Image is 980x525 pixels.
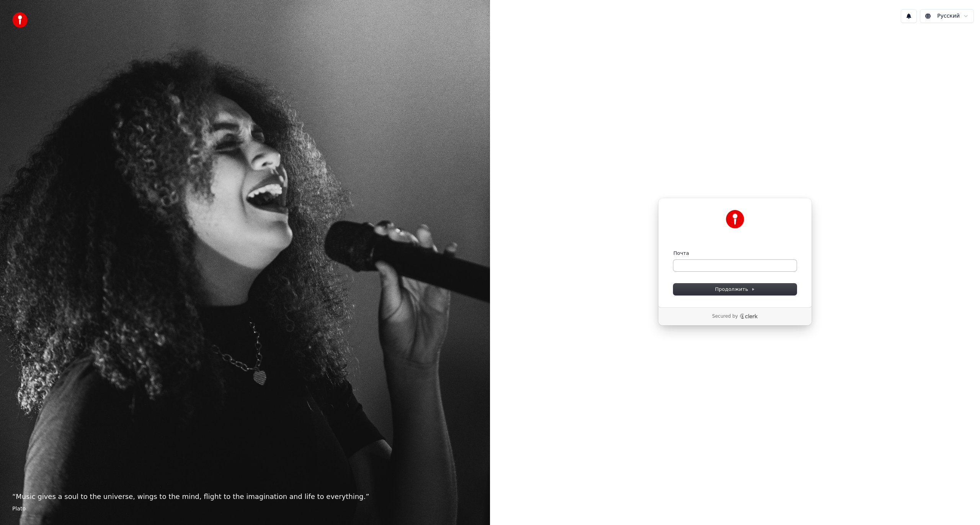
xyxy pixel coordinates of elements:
[673,284,797,295] button: Продолжить
[12,12,28,28] img: youka
[12,491,478,502] p: “ Music gives a soul to the universe, wings to the mind, flight to the imagination and life to ev...
[673,250,689,257] label: Почта
[715,286,755,293] span: Продолжить
[12,505,478,513] footer: Plato
[726,210,744,228] img: Youka
[740,313,758,319] a: Clerk logo
[712,313,738,320] p: Secured by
